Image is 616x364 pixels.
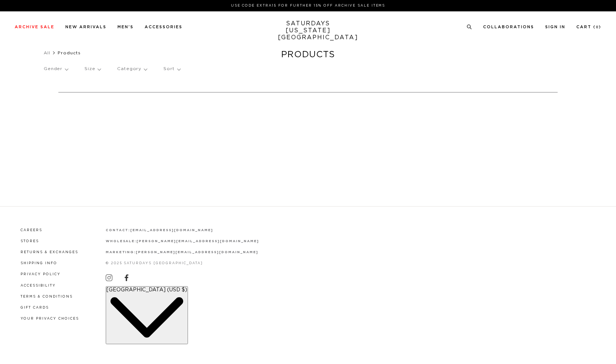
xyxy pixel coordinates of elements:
p: Size [84,61,101,77]
a: Careers [21,229,42,232]
a: Your privacy choices [21,317,79,320]
a: [EMAIL_ADDRESS][DOMAIN_NAME] [130,229,213,232]
a: Returns & Exchanges [21,251,78,254]
p: Use Code EXTRA15 for Further 15% Off Archive Sale Items [18,3,598,8]
a: SATURDAYS[US_STATE][GEOGRAPHIC_DATA] [278,20,338,41]
strong: contact: [106,229,131,232]
p: Category [117,61,147,77]
a: Men's [117,25,134,29]
small: 0 [596,26,599,29]
a: New Arrivals [65,25,106,29]
a: Shipping Info [21,262,57,265]
p: Sort [163,61,180,77]
a: Terms & Conditions [21,295,73,298]
strong: marketing: [106,251,136,254]
a: Accessories [145,25,182,29]
a: Archive Sale [15,25,54,29]
p: © 2025 Saturdays [GEOGRAPHIC_DATA] [106,261,259,266]
a: Stores [21,240,39,243]
a: Cart (0) [576,25,601,29]
a: All [44,51,50,55]
span: Products [58,51,81,55]
a: [PERSON_NAME][EMAIL_ADDRESS][DOMAIN_NAME] [137,240,259,243]
button: [GEOGRAPHIC_DATA] (USD $) [106,286,188,344]
a: Sign In [545,25,565,29]
a: Collaborations [483,25,534,29]
strong: wholesale: [106,240,137,243]
p: Gender [44,61,68,77]
a: Privacy Policy [21,273,61,276]
a: Gift Cards [21,306,49,309]
a: [PERSON_NAME][EMAIL_ADDRESS][DOMAIN_NAME] [136,251,258,254]
a: Accessibility [21,284,56,287]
